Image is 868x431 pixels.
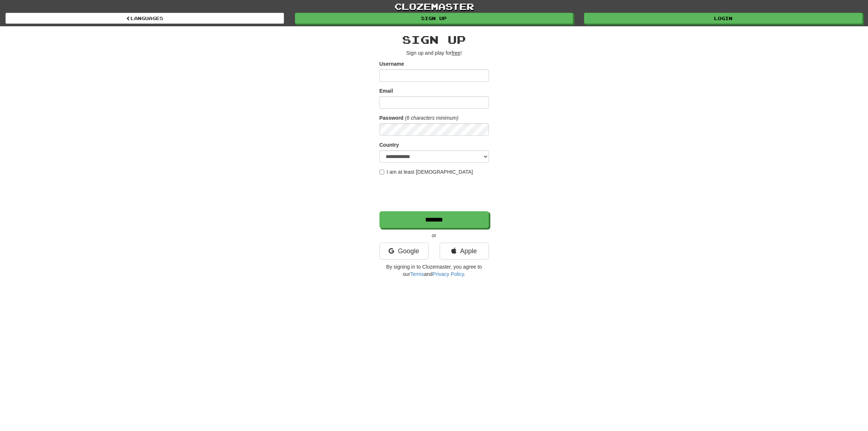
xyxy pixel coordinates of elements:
label: Password [379,114,404,122]
em: (6 characters minimum) [405,115,459,121]
iframe: reCAPTCHA [379,179,490,208]
p: Sign up and play for ! [379,49,489,57]
a: Sign up [295,13,573,24]
input: I am at least [DEMOGRAPHIC_DATA] [379,170,384,174]
label: Username [379,60,404,68]
label: I am at least [DEMOGRAPHIC_DATA] [379,168,473,176]
p: By signing in to Clozemaster, you agree to our and . [379,263,489,278]
a: Languages [5,13,284,24]
a: Privacy Policy [432,271,464,277]
a: Google [379,243,429,259]
a: Terms [410,271,424,277]
h2: Sign up [379,34,489,46]
u: free [452,50,460,56]
label: Country [379,141,399,149]
p: or [379,232,489,239]
a: Apple [440,243,489,259]
a: Login [584,13,863,24]
label: Email [379,87,393,95]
